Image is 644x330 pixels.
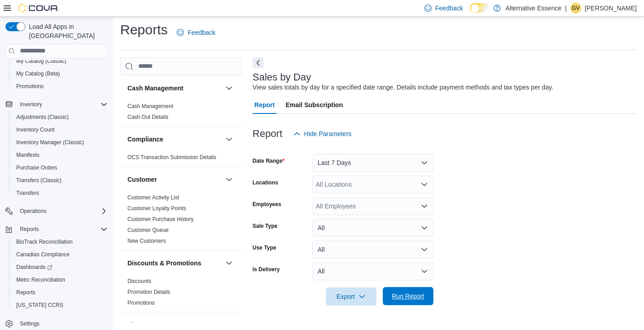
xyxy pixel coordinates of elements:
[127,259,201,268] h3: Discounts & Promotions
[127,216,194,222] a: Customer Purchase History
[16,70,60,77] span: My Catalog (Beta)
[13,175,65,186] a: Transfers (Classic)
[585,3,637,14] p: [PERSON_NAME]
[13,249,73,260] a: Canadian Compliance
[9,123,111,136] button: Inventory Count
[16,189,39,197] span: Transfers
[127,216,194,223] span: Customer Purchase History
[253,72,311,83] h3: Sales by Day
[16,177,61,184] span: Transfers (Classic)
[253,128,282,139] h3: Report
[127,259,222,268] button: Discounts & Promotions
[16,83,44,90] span: Promotions
[127,299,155,306] span: Promotions
[9,236,111,248] button: BioTrack Reconciliation
[127,278,151,284] a: Discounts
[16,224,42,235] button: Reports
[127,205,186,212] span: Customer Loyalty Points
[127,227,169,233] a: Customer Queue
[20,207,47,215] span: Operations
[253,83,554,92] div: View sales totals by day for a specified date range. Details include payment methods and tax type...
[120,152,242,166] div: Compliance
[13,68,108,79] span: My Catalog (Beta)
[13,150,108,160] span: Manifests
[9,136,111,149] button: Inventory Manager (Classic)
[304,129,352,138] span: Hide Parameters
[127,238,166,244] a: New Customers
[20,226,39,233] span: Reports
[127,135,222,144] button: Compliance
[16,276,65,283] span: Metrc Reconciliation
[127,103,173,110] span: Cash Management
[127,103,173,109] a: Cash Management
[127,288,170,296] span: Promotion Details
[13,300,108,311] span: Washington CCRS
[120,276,242,312] div: Discounts & Promotions
[253,157,285,165] label: Date Range
[16,113,69,121] span: Adjustments (Classic)
[127,114,169,120] a: Cash Out Details
[127,154,216,161] span: OCS Transaction Submission Details
[13,236,108,247] span: BioTrack Reconciliation
[331,288,371,306] span: Export
[20,101,42,108] span: Inventory
[224,134,235,145] button: Compliance
[16,57,66,65] span: My Catalog (Classic)
[120,101,242,126] div: Cash Management
[16,251,70,258] span: Canadian Compliance
[13,287,108,298] span: Reports
[2,205,111,217] button: Operations
[127,84,222,93] button: Cash Management
[127,84,183,93] h3: Cash Management
[2,223,111,236] button: Reports
[18,4,59,13] img: Cova
[127,135,163,144] h3: Compliance
[286,96,343,114] span: Email Subscription
[9,261,111,273] a: Dashboards
[13,175,108,186] span: Transfers (Classic)
[13,81,108,92] span: Promotions
[188,28,215,37] span: Feedback
[326,288,376,306] button: Export
[572,3,579,14] span: GV
[224,258,235,269] button: Discounts & Promotions
[13,188,42,198] a: Transfers
[13,262,108,273] span: Dashboards
[13,137,88,148] a: Inventory Manager (Classic)
[253,222,277,230] label: Sale Type
[13,56,70,66] a: My Catalog (Classic)
[505,3,561,14] p: Alternative Essence
[9,111,111,123] button: Adjustments (Classic)
[20,320,39,327] span: Settings
[127,194,179,201] a: Customer Activity List
[383,287,433,305] button: Run Report
[312,262,433,280] button: All
[2,98,111,111] button: Inventory
[16,289,35,296] span: Reports
[312,240,433,259] button: All
[9,273,111,286] button: Metrc Reconciliation
[13,81,47,92] a: Promotions
[253,57,263,68] button: Next
[16,126,55,133] span: Inventory Count
[13,56,108,66] span: My Catalog (Classic)
[13,274,69,285] a: Metrc Reconciliation
[16,99,46,110] button: Inventory
[253,201,281,208] label: Employees
[13,188,108,198] span: Transfers
[127,278,151,285] span: Discounts
[9,187,111,199] button: Transfers
[16,99,108,110] span: Inventory
[9,174,111,187] button: Transfers (Classic)
[16,206,50,217] button: Operations
[13,287,39,298] a: Reports
[127,289,170,295] a: Promotion Details
[13,68,64,79] a: My Catalog (Beta)
[16,224,108,235] span: Reports
[470,3,489,13] input: Dark Mode
[224,174,235,185] button: Customer
[565,3,567,14] p: |
[13,124,108,135] span: Inventory Count
[253,244,276,251] label: Use Type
